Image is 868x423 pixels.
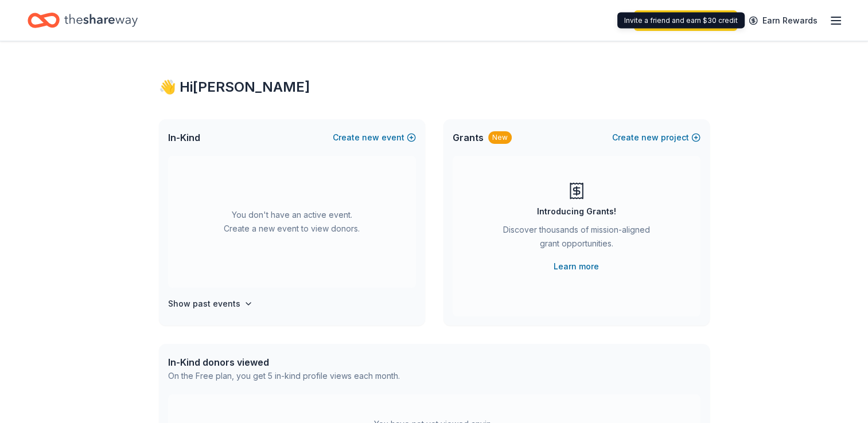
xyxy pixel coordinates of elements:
div: You don't have an active event. Create a new event to view donors. [168,156,416,288]
a: Home [28,7,138,34]
div: Introducing Grants! [537,205,616,218]
a: Learn more [554,260,599,273]
div: On the Free plan, you get 5 in-kind profile views each month. [168,369,400,383]
h4: Show past events [168,297,240,311]
div: 👋 Hi [PERSON_NAME] [159,78,710,96]
div: New [488,131,512,144]
button: Show past events [168,297,253,311]
span: new [362,131,379,144]
div: Discover thousands of mission-aligned grant opportunities. [499,223,655,255]
button: Createnewproject [612,131,700,144]
a: Earn Rewards [742,10,824,31]
div: In-Kind donors viewed [168,355,400,369]
button: Createnewevent [333,131,416,144]
a: Upgrade your plan [634,10,737,31]
span: Grants [453,131,484,144]
span: new [641,131,659,144]
span: In-Kind [168,131,200,144]
div: Invite a friend and earn $30 credit [617,13,745,29]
